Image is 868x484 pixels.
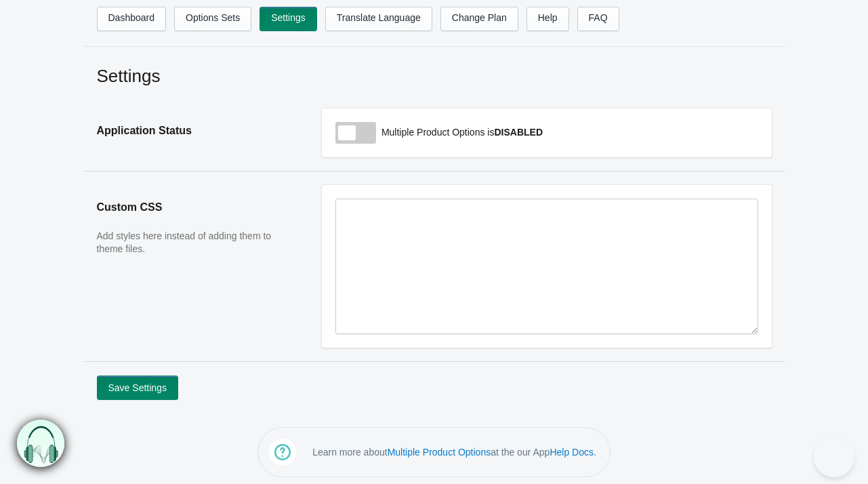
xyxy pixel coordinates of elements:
[97,108,295,153] h2: Application Status
[494,127,543,138] b: DISABLED
[18,420,65,468] img: bxm.png
[260,7,317,31] a: Settings
[388,447,491,458] a: Multiple Product Options
[97,64,772,88] h2: Settings
[97,376,178,400] button: Save Settings
[577,7,619,31] a: FAQ
[312,445,596,459] p: Learn more about at the our App .
[550,447,594,458] a: Help Docs
[440,7,518,31] a: Change Plan
[814,437,854,477] iframe: Toggle Customer Support
[97,185,295,230] h2: Custom CSS
[526,7,569,31] a: Help
[97,230,295,256] p: Add styles here instead of adding them to theme files.
[97,7,167,31] a: Dashboard
[174,7,251,31] a: Options Sets
[325,7,432,31] a: Translate Language
[378,122,758,142] p: Multiple Product Options is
